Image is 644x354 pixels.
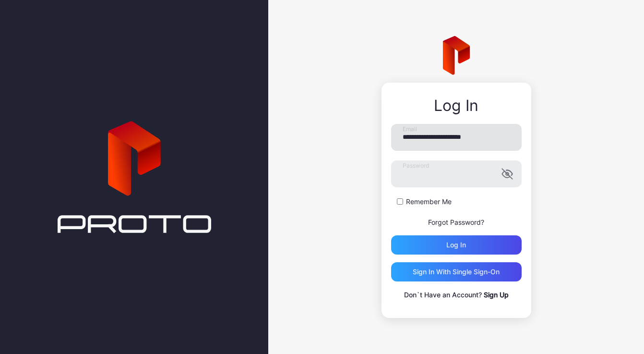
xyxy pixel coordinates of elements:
label: Remember Me [406,197,452,207]
input: Password [391,160,522,187]
button: Sign in With Single Sign-On [391,262,522,281]
a: Forgot Password? [428,218,484,226]
button: Log in [391,235,522,255]
div: Log in [446,241,466,249]
p: Don`t Have an Account? [391,289,522,301]
input: Email [391,124,522,151]
div: Sign in With Single Sign-On [413,268,500,276]
button: Password [501,168,513,180]
a: Sign Up [484,291,509,299]
div: Log In [391,97,522,114]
